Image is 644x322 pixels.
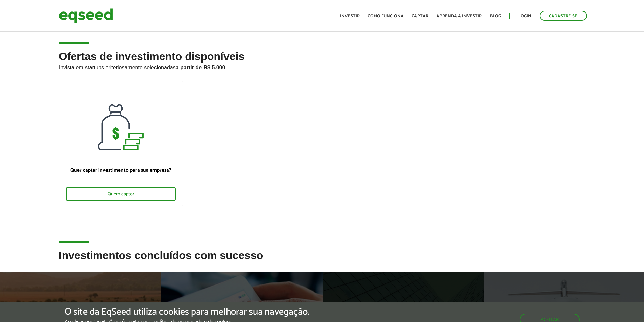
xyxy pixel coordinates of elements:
div: Quero captar [66,187,176,201]
h2: Investimentos concluídos com sucesso [59,250,586,272]
a: Investir [340,14,360,18]
a: Cadastre-se [540,11,587,21]
h2: Ofertas de investimento disponíveis [59,51,586,81]
img: EqSeed [59,7,113,25]
a: Quer captar investimento para sua empresa? Quero captar [59,81,183,206]
p: Quer captar investimento para sua empresa? [66,167,176,173]
a: Login [518,14,531,18]
a: Blog [490,14,501,18]
a: Como funciona [368,14,404,18]
p: Invista em startups criteriosamente selecionadas [59,63,586,71]
a: Aprenda a investir [436,14,482,18]
a: Captar [412,14,428,18]
strong: a partir de R$ 5.000 [176,65,225,70]
h5: O site da EqSeed utiliza cookies para melhorar sua navegação. [65,307,309,317]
